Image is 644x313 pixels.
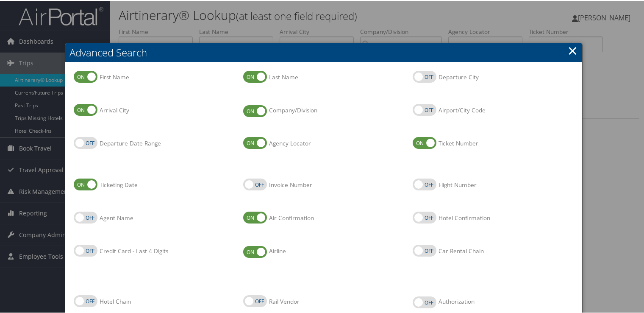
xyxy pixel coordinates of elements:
label: Hotel Confirmation [439,213,490,221]
label: Rail Vendor [243,294,267,306]
label: Airport/City Code [413,103,436,115]
label: Company/Division [243,104,267,116]
label: Credit Card - Last 4 Digits [100,246,168,254]
label: Last Name [243,70,267,82]
label: Ticket Number [413,136,436,148]
label: Departure Date Range [100,138,161,147]
label: Airline [243,245,267,257]
label: Agency Locator [269,138,311,147]
label: Agent Name [100,213,133,221]
label: Rail Vendor [269,296,300,305]
label: Invoice Number [243,178,267,190]
label: Arrival City [74,103,97,115]
label: Hotel Confirmation [413,211,436,223]
a: Close [568,41,577,58]
label: First Name [74,70,97,82]
label: Authorization [413,296,436,307]
label: Credit Card - Last 4 Digits [74,244,97,256]
label: First Name [100,72,129,81]
label: Invoice Number [269,180,312,188]
label: Hotel Chain [74,294,97,306]
label: Agent Name [74,211,97,223]
label: Air Confirmation [243,211,267,223]
label: Last Name [269,72,298,81]
label: Car Rental Chain [439,246,484,254]
label: Agency Locator [243,136,267,148]
label: Car Rental Chain [413,244,436,256]
label: Departure Date Range [74,136,97,148]
label: Departure City [413,70,436,82]
label: Air Confirmation [269,213,314,221]
label: Flight Number [413,178,436,190]
label: Ticketing Date [74,178,97,190]
label: Flight Number [439,180,477,188]
label: Ticket Number [439,138,478,147]
label: Hotel Chain [100,296,131,305]
h2: Advanced Search [65,42,582,61]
